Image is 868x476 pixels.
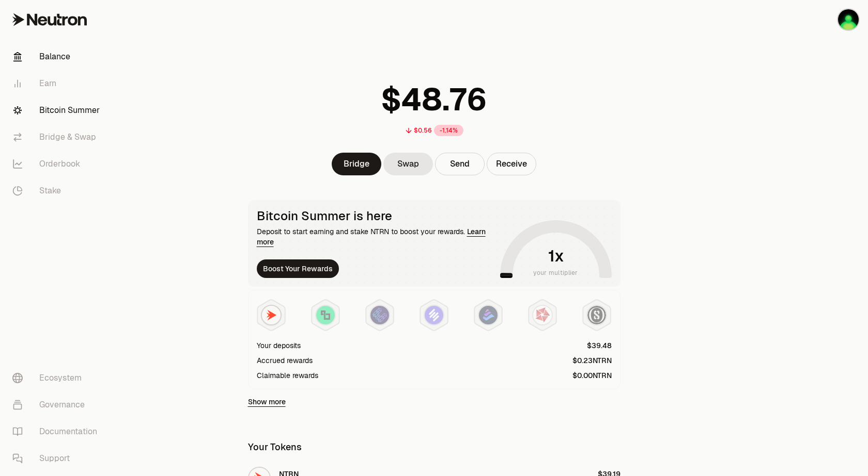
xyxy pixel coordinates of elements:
a: Orderbook [4,151,112,177]
div: -1.14% [434,125,463,136]
a: Support [4,445,112,472]
img: Structured Points [587,306,606,324]
a: Earn [4,70,112,97]
div: Your deposits [257,340,301,351]
div: Deposit to start earning and stake NTRN to boost your rewards. [257,226,496,247]
div: Bitcoin Summer is here [257,209,496,223]
span: your multiplier [533,268,578,278]
a: Documentation [4,418,112,445]
a: Bridge & Swap [4,124,112,151]
a: Bridge [332,153,381,175]
img: NTRN [262,306,281,324]
button: Send [435,153,485,175]
div: Accrued rewards [257,355,313,366]
div: Claimable rewards [257,370,318,381]
button: Boost Your Rewards [257,259,339,278]
a: Swap [383,153,433,175]
img: EtherFi Points [370,306,389,324]
img: Solv Points [425,306,443,324]
img: superKeplr [838,9,859,30]
a: Stake [4,177,112,204]
a: Ecosystem [4,365,112,391]
div: Your Tokens [248,440,302,454]
a: Balance [4,43,112,70]
img: Bedrock Diamonds [479,306,498,324]
button: Receive [487,153,536,175]
img: Lombard Lux [316,306,335,324]
a: Governance [4,391,112,418]
a: Bitcoin Summer [4,97,112,124]
img: Mars Fragments [533,306,552,324]
div: $0.56 [414,126,432,135]
a: Show more [248,397,286,407]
